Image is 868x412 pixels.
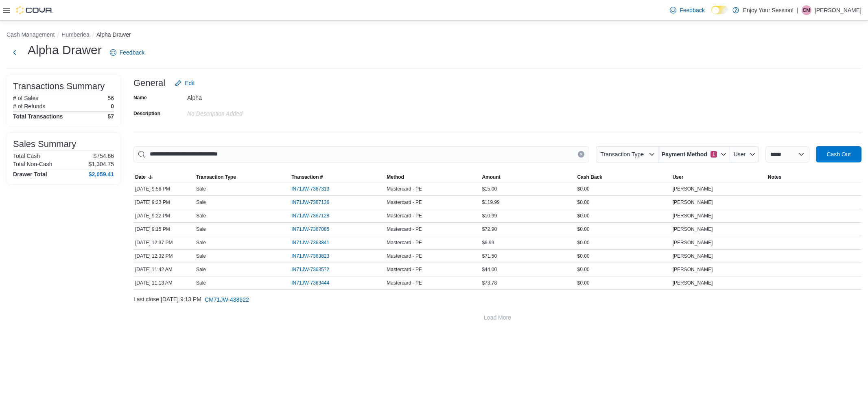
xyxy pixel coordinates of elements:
[111,103,114,110] p: 0
[482,174,500,180] span: Amount
[826,150,851,158] span: Cash Out
[576,238,671,248] div: $0.00
[89,161,114,167] p: $1,304.75
[133,238,195,248] div: [DATE] 12:37 PM
[291,280,329,286] span: IN71JW-7363444
[291,213,329,219] span: IN71JW-7367128
[387,280,422,286] span: Mastercard - PE
[187,107,296,117] div: No Description added
[107,95,114,101] p: 56
[576,211,671,221] div: $0.00
[133,184,195,194] div: [DATE] 9:58 PM
[133,78,165,88] h3: General
[135,174,146,180] span: Date
[187,91,296,101] div: Alpha
[291,226,329,232] span: IN71JW-7367085
[133,211,195,221] div: [DATE] 9:22 PM
[133,94,147,101] label: Name
[133,197,195,207] div: [DATE] 9:23 PM
[291,224,337,234] button: IN71JW-7367085
[133,172,195,182] button: Date
[133,110,160,117] label: Description
[730,146,759,162] button: User
[291,253,329,259] span: IN71JW-7363823
[7,31,861,40] nav: An example of EuiBreadcrumbs
[196,226,206,232] p: Sale
[7,44,23,61] button: Next
[291,239,329,246] span: IN71JW-7363841
[711,151,717,158] span: 1 active filters
[658,146,730,162] button: Payment Method1 active filters
[673,226,713,232] span: [PERSON_NAME]
[576,172,671,182] button: Cash Back
[816,146,861,162] button: Cash Out
[89,171,114,178] h4: $2,059.41
[673,174,684,180] span: User
[290,172,385,182] button: Transaction #
[482,199,499,206] span: $119.99
[387,213,422,219] span: Mastercard - PE
[482,253,497,259] span: $71.50
[480,172,575,182] button: Amount
[196,186,206,192] p: Sale
[196,239,206,246] p: Sale
[482,186,497,192] span: $15.00
[576,265,671,274] div: $0.00
[673,239,713,246] span: [PERSON_NAME]
[387,174,404,180] span: Method
[185,79,195,87] span: Edit
[13,95,38,101] h6: # of Sales
[387,186,422,192] span: Mastercard - PE
[13,153,40,159] h6: Total Cash
[133,224,195,234] div: [DATE] 9:15 PM
[743,5,794,15] p: Enjoy Your Session!
[291,278,337,288] button: IN71JW-7363444
[576,278,671,288] div: $0.00
[291,186,329,192] span: IN71JW-7367313
[133,278,195,288] div: [DATE] 11:13 AM
[673,253,713,259] span: [PERSON_NAME]
[13,139,76,149] h3: Sales Summary
[667,2,708,18] a: Feedback
[576,184,671,194] div: $0.00
[673,199,713,206] span: [PERSON_NAME]
[576,197,671,207] div: $0.00
[291,265,337,274] button: IN71JW-7363572
[815,5,861,15] p: [PERSON_NAME]
[61,31,89,38] button: Humberlea
[196,174,236,180] span: Transaction Type
[671,172,766,182] button: User
[28,42,102,58] h1: Alpha Drawer
[291,184,337,194] button: IN71JW-7367313
[13,103,45,110] h6: # of Refunds
[577,174,602,180] span: Cash Back
[13,113,63,120] h4: Total Transactions
[205,296,249,304] span: CM71JW-438622
[133,251,195,261] div: [DATE] 12:32 PM
[196,213,206,219] p: Sale
[13,81,105,91] h3: Transactions Summary
[291,197,337,207] button: IN71JW-7367136
[16,6,53,14] img: Cova
[291,174,323,180] span: Transaction #
[482,280,497,286] span: $73.78
[482,226,497,232] span: $72.90
[803,5,811,15] span: CM
[680,6,704,14] span: Feedback
[133,291,861,308] div: Last close [DATE] 9:13 PM
[291,211,337,221] button: IN71JW-7367128
[673,266,713,273] span: [PERSON_NAME]
[7,31,55,38] button: Cash Management
[768,174,781,180] span: Notes
[291,266,329,273] span: IN71JW-7363572
[196,199,206,206] p: Sale
[600,151,644,158] span: Transaction Type
[578,151,584,158] button: Clear input
[482,213,497,219] span: $10.99
[387,199,422,206] span: Mastercard - PE
[576,251,671,261] div: $0.00
[802,5,811,15] div: Carolina Manci Calderon
[387,239,422,246] span: Mastercard - PE
[201,291,252,308] button: CM71JW-438622
[387,253,422,259] span: Mastercard - PE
